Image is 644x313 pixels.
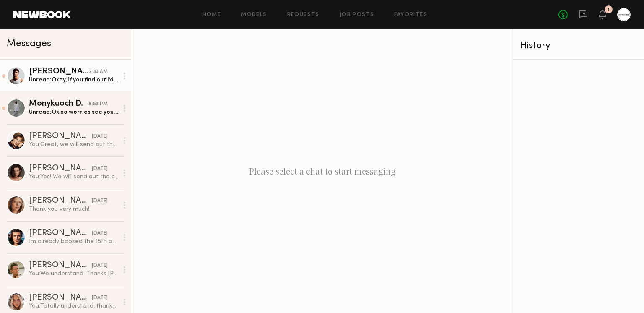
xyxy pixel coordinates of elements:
div: [DATE] [92,230,108,237]
div: [DATE] [92,197,108,205]
div: [DATE] [92,133,108,141]
div: [DATE] [92,165,108,173]
div: Unread: Okay, if you find out I’d love to participate. :) [29,76,118,84]
div: Please select a chat to start messaging [131,29,513,313]
div: Unread: Ok no worries see you guys [DATE] and 2138874175 [29,108,118,116]
div: [DATE] [92,294,108,302]
a: Requests [287,12,319,18]
div: You: We understand. Thanks [PERSON_NAME]! [29,270,118,278]
div: You: Great, we will send out the call sheet [DATE] via email! [29,141,118,149]
div: [PERSON_NAME] B. [29,132,92,141]
div: [PERSON_NAME] [29,229,92,237]
div: [PERSON_NAME] [29,197,92,205]
div: [DATE] [92,262,108,270]
div: 7:33 AM [89,68,108,76]
a: Models [241,12,267,18]
div: You: Yes! We will send out the call sheet via email [DATE]! [29,173,118,181]
div: 1 [608,8,610,12]
span: Messages [7,39,51,49]
div: You: Totally understand, thanks [PERSON_NAME]! [29,302,118,310]
div: 8:53 PM [88,100,108,108]
a: Favorites [394,12,427,18]
div: [PERSON_NAME] [29,68,89,76]
div: [PERSON_NAME] [29,261,92,270]
div: Monykuoch D. [29,100,88,108]
div: Im already booked the 15th but can do any other day that week. Could we do 13,14, 16, or 17? Let ... [29,237,118,245]
div: [PERSON_NAME] [29,164,92,173]
div: [PERSON_NAME] [29,294,92,302]
a: Home [203,12,221,18]
div: History [520,41,637,51]
div: Thank you very much! [29,205,118,213]
a: Job Posts [340,12,374,18]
